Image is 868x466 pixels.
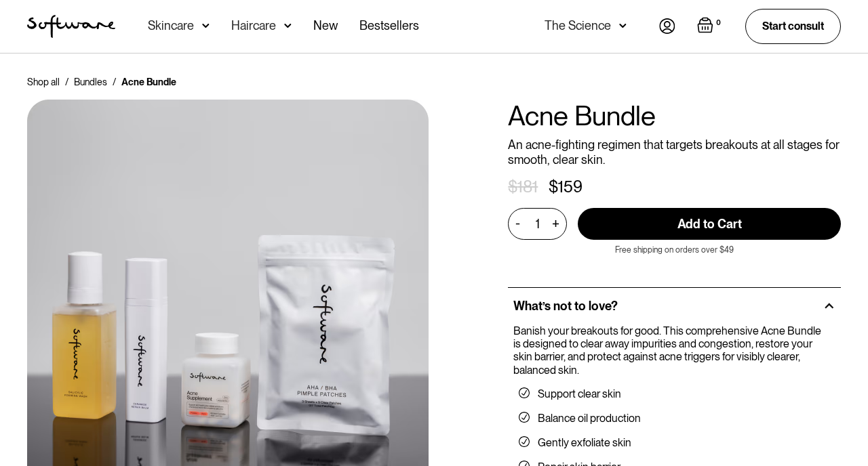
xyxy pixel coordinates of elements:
h2: What’s not to love? [513,299,618,314]
div: - [515,216,524,231]
img: arrow down [284,19,292,33]
h1: Acne Bundle [508,100,841,132]
li: Support clear skin [519,387,830,401]
li: Balance oil production [519,412,830,425]
div: / [65,75,68,89]
div: Haircare [231,19,276,33]
a: home [27,15,115,38]
a: Shop all [27,75,60,89]
li: Gently exfoliate skin [519,436,830,450]
div: / [113,75,116,89]
div: Skincare [148,19,194,33]
a: Bundles [74,75,107,89]
img: Software Logo [27,15,115,38]
img: arrow down [619,19,627,33]
div: Acne Bundle [121,75,176,89]
input: Add to Cart [578,208,841,240]
div: $ [549,177,558,197]
div: The Science [545,19,611,33]
p: Free shipping on orders over $49 [615,245,734,255]
div: $ [508,177,517,197]
a: Start consult [745,9,841,43]
div: + [548,216,563,232]
div: 0 [713,17,724,29]
div: 159 [558,177,583,197]
p: An acne-fighting regimen that targets breakouts at all stages for smooth, clear skin. [508,137,841,167]
img: arrow down [202,19,210,33]
a: Open empty cart [697,17,724,36]
p: Banish your breakouts for good. This comprehensive Acne Bundle is designed to clear away impuriti... [513,324,830,377]
div: 181 [517,177,538,197]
